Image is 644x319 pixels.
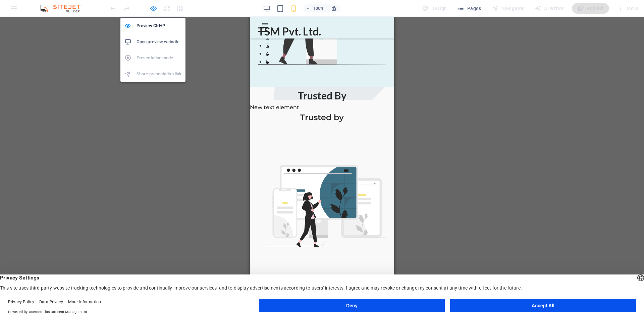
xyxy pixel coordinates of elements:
button: 100% [303,4,327,12]
span: Trusted By [48,73,97,85]
i: On resize automatically adjust zoom level to fit chosen device. [331,5,337,11]
strong: ABOUT US [8,257,52,267]
div: Design (Ctrl+Alt+Y) [419,3,450,14]
h6: Preview Ctrl+P [137,22,181,30]
h6: Open preview website [137,38,181,46]
button: Pages [455,3,484,14]
span: Pages [458,5,481,12]
h6: 100% [313,4,324,12]
img: Editor Logo [39,4,89,12]
h2: Who We Are [8,274,136,286]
